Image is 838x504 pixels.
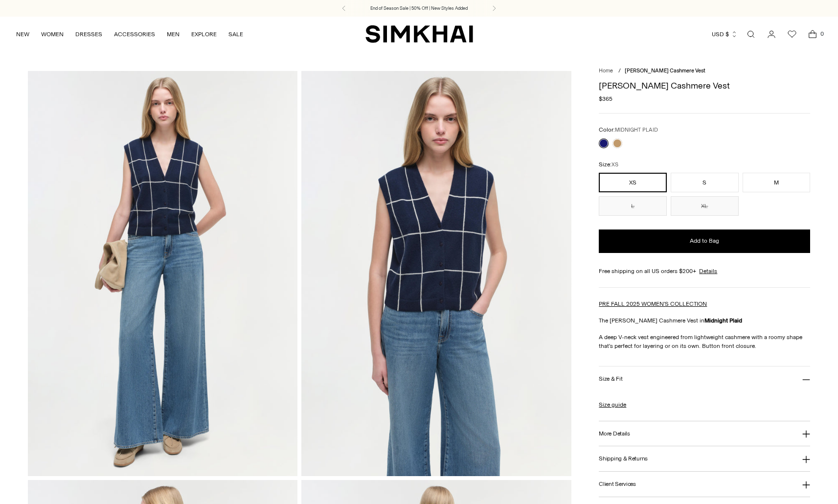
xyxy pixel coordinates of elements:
h3: More Details [599,431,630,437]
div: / [618,67,621,75]
span: [PERSON_NAME] Cashmere Vest [625,68,705,74]
a: WOMEN [41,23,64,45]
h3: Client Services [599,481,636,487]
button: L [599,196,667,216]
span: $365 [599,94,612,103]
p: A deep V-neck vest engineered from lightweight cashmere with a roomy shape that's perfect for lay... [599,333,810,350]
h3: Size & Fit [599,376,622,382]
button: Add to Bag [599,229,810,253]
strong: Midnight Plaid [704,317,742,324]
button: M [743,173,811,192]
button: S [671,173,739,192]
span: Add to Bag [690,237,719,245]
a: Details [699,267,717,275]
label: Color: [599,125,658,135]
a: ACCESSORIES [114,23,155,45]
span: XS [612,161,618,168]
nav: breadcrumbs [599,67,810,75]
img: Rozzi Cashmere Vest [28,71,298,476]
span: 0 [817,29,826,38]
a: Go to the account page [762,24,781,44]
button: Client Services [599,472,810,497]
a: Open search modal [741,24,761,44]
button: XL [671,196,739,216]
button: More Details [599,421,810,446]
a: MEN [167,23,180,45]
a: SALE [228,23,243,45]
h3: Shipping & Returns [599,456,648,462]
p: The [PERSON_NAME] Cashmere Vest in [599,316,810,325]
button: Size & Fit [599,367,810,391]
a: NEW [16,23,29,45]
button: Shipping & Returns [599,446,810,471]
a: DRESSES [75,23,102,45]
span: MIDNIGHT PLAID [615,127,658,133]
div: Free shipping on all US orders $200+ [599,267,810,275]
button: XS [599,173,667,192]
img: Rozzi Cashmere Vest [301,71,571,476]
h1: [PERSON_NAME] Cashmere Vest [599,81,810,90]
button: USD $ [712,23,738,45]
a: EXPLORE [191,23,217,45]
label: Size: [599,160,618,169]
a: PRE FALL 2025 WOMEN'S COLLECTION [599,300,707,307]
a: Open cart modal [803,24,822,44]
a: End of Season Sale | 50% Off | New Styles Added [370,5,468,12]
a: Size guide [599,400,626,409]
a: Home [599,68,613,74]
a: Wishlist [782,24,802,44]
a: SIMKHAI [365,24,473,44]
